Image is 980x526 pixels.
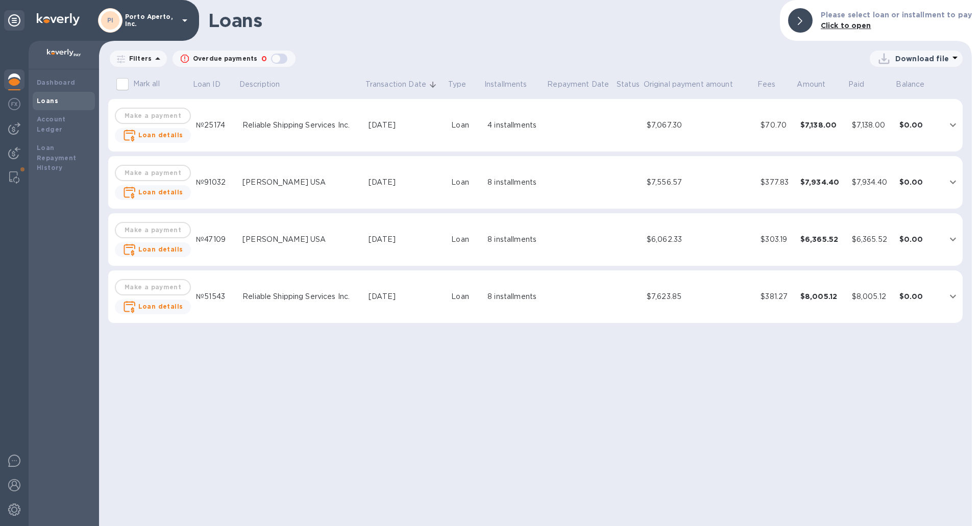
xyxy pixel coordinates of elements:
div: $7,934.40 [852,177,891,188]
div: Reliable Shipping Services Inc. [242,291,360,302]
div: [PERSON_NAME] USA [242,234,360,245]
span: Loan ID [193,79,234,90]
p: Fees [757,79,776,90]
div: №25174 [196,120,234,131]
div: Loan [451,234,479,245]
button: Overdue payments0 [173,51,296,67]
img: Foreign exchange [8,98,20,110]
b: PI [107,16,114,24]
div: $6,062.33 [647,234,752,245]
div: Reliable Shipping Services Inc. [242,120,360,131]
div: №91032 [196,177,234,188]
p: Original payment amount [644,79,733,90]
button: Loan details [115,185,191,200]
p: Loan ID [193,79,220,90]
span: Original payment amount [644,79,746,90]
div: №47109 [196,234,234,245]
div: Loan [451,177,479,188]
b: Loan details [138,245,183,253]
b: Loan Repayment History [37,144,77,172]
button: expand row [945,174,961,190]
span: Description [239,79,293,90]
div: 8 installments [487,177,542,188]
span: Balance [896,79,938,90]
div: $0.00 [899,291,939,302]
div: $377.83 [761,177,792,188]
b: Please select loan or installment to pay [821,11,972,19]
b: Loan details [138,188,183,196]
h1: Loans [208,10,772,31]
button: expand row [945,289,961,304]
div: Loan [451,291,479,302]
div: 4 installments [487,120,542,131]
div: $0.00 [899,234,939,244]
img: Logo [37,13,80,26]
div: [DATE] [369,177,443,188]
div: [PERSON_NAME] USA [242,177,360,188]
span: Paid [848,79,877,90]
p: 0 [261,54,267,64]
b: Loans [37,97,58,105]
p: Status [617,79,640,90]
div: [DATE] [369,291,443,302]
button: Loan details [115,299,191,314]
button: expand row [945,117,961,133]
button: Loan details [115,128,191,143]
b: Click to open [821,21,871,30]
span: Amount [797,79,839,90]
div: $7,556.57 [647,177,752,188]
div: №51543 [196,291,234,302]
p: Paid [848,79,864,90]
p: Repayment Date [547,79,609,90]
b: Account Ledger [37,115,66,133]
p: Download file [895,54,949,64]
div: [DATE] [369,234,443,245]
div: $7,067.30 [647,120,752,131]
div: $8,005.12 [800,291,844,302]
b: Loan details [138,303,183,310]
p: Transaction Date [365,79,426,90]
span: Transaction Date [365,79,439,90]
div: $7,934.40 [800,177,844,187]
div: $7,623.85 [647,291,752,302]
div: $8,005.12 [852,291,891,302]
span: Fees [757,79,789,90]
div: $6,365.52 [800,234,844,244]
div: $70.70 [761,120,792,131]
button: Loan details [115,242,191,257]
p: Installments [484,79,527,90]
div: $6,365.52 [852,234,891,245]
button: expand row [945,232,961,247]
p: Mark all [133,79,160,89]
p: Filters [125,54,152,63]
p: Balance [896,79,924,90]
div: $7,138.00 [800,120,844,130]
b: Loan details [138,131,183,139]
div: Loan [451,120,479,131]
p: Description [239,79,280,90]
div: Unpin categories [4,10,24,31]
div: $0.00 [899,177,939,187]
p: Overdue payments [193,54,257,63]
div: $381.27 [761,291,792,302]
div: [DATE] [369,120,443,131]
b: Dashboard [37,79,76,86]
p: Type [448,79,467,90]
p: Amount [797,79,825,90]
div: $7,138.00 [852,120,891,131]
div: $0.00 [899,120,939,130]
div: 8 installments [487,291,542,302]
div: $303.19 [761,234,792,245]
p: Porto Aperto, Inc. [125,13,176,28]
div: 8 installments [487,234,542,245]
span: Type [448,79,480,90]
span: Installments [484,79,541,90]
